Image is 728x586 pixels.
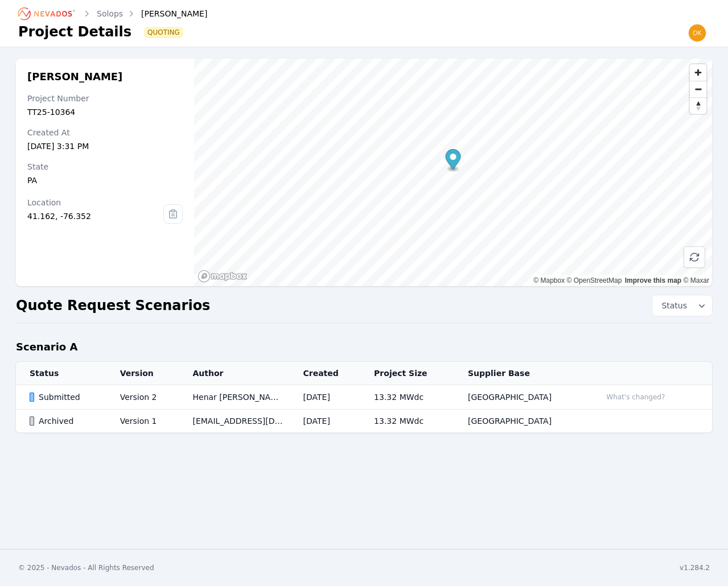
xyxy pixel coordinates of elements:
div: Map marker [446,149,461,172]
th: Project Size [360,362,454,385]
td: Version 2 [106,385,179,410]
td: 13.32 MWdc [360,410,454,433]
td: Henar [PERSON_NAME] [179,385,289,410]
button: Reset bearing to north [690,97,706,114]
div: TT25-10364 [27,106,183,118]
th: Created [290,362,361,385]
div: Submitted [30,391,101,403]
a: Solops [97,8,123,19]
div: Archived [30,415,101,427]
div: Project Number [27,93,183,104]
button: Zoom out [690,81,706,97]
span: Zoom out [690,81,706,97]
tr: ArchivedVersion 1[EMAIL_ADDRESS][DOMAIN_NAME][DATE]13.32 MWdc[GEOGRAPHIC_DATA] [16,410,712,433]
div: 41.162, -76.352 [27,211,163,222]
div: © 2025 - Nevados - All Rights Reserved [18,563,154,572]
h1: Project Details [18,23,131,41]
th: Supplier Base [454,362,587,385]
tr: SubmittedVersion 2Henar [PERSON_NAME][DATE]13.32 MWdc[GEOGRAPHIC_DATA]What's changed? [16,385,712,410]
a: OpenStreetMap [567,277,622,284]
h2: Scenario A [16,339,77,355]
div: v1.284.2 [680,563,710,572]
a: Mapbox [533,277,565,284]
a: Improve this map [625,277,681,284]
th: Author [179,362,289,385]
div: [PERSON_NAME] [125,8,207,19]
th: Status [16,362,106,385]
td: [DATE] [290,385,361,410]
nav: Breadcrumb [18,5,207,23]
div: [DATE] 3:31 PM [27,141,183,152]
a: Maxar [683,277,709,284]
button: Status [652,295,712,316]
button: Zoom in [690,64,706,81]
td: [GEOGRAPHIC_DATA] [454,410,587,433]
td: 13.32 MWdc [360,385,454,410]
canvas: Map [194,59,712,286]
div: PA [27,175,183,186]
h2: [PERSON_NAME] [27,70,183,84]
div: Created At [27,127,183,138]
div: State [27,161,183,172]
a: Mapbox homepage [198,270,248,283]
img: dkong@solops.com [688,24,706,42]
button: What's changed? [601,391,670,403]
div: Location [27,197,163,208]
td: [EMAIL_ADDRESS][DOMAIN_NAME] [179,410,289,433]
span: Quoting [145,28,182,37]
h2: Quote Request Scenarios [16,296,210,315]
span: Status [657,300,687,311]
td: Version 1 [106,410,179,433]
td: [GEOGRAPHIC_DATA] [454,385,587,410]
td: [DATE] [290,410,361,433]
th: Version [106,362,179,385]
